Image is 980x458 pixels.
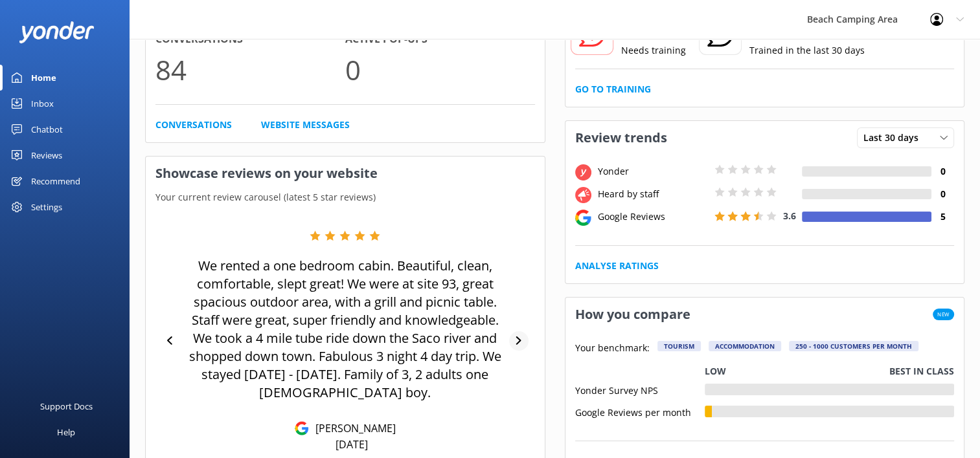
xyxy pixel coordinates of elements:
a: Go to Training [575,82,651,96]
div: Inbox [31,91,54,116]
a: Website Messages [261,118,350,132]
h3: How you compare [565,298,700,331]
h4: Conversations [155,31,345,48]
p: Best in class [889,364,954,378]
div: Help [57,419,75,445]
p: 84 [155,48,345,91]
p: [DATE] [336,437,368,452]
div: Yonder Survey NPS [575,384,705,395]
p: Your current review carousel (latest 5 star reviews) [146,190,545,204]
div: Tourism [657,341,701,351]
div: Accommodation [709,341,781,351]
a: Conversations [155,118,232,132]
div: Recommend [31,168,80,194]
div: 250 - 1000 customers per month [789,341,918,351]
img: Google Reviews [295,421,309,435]
p: Trained in the last 30 days [749,43,865,58]
a: Analyse Ratings [575,259,659,273]
p: 0 [345,48,535,91]
div: Support Docs [40,393,93,419]
div: Google Reviews [595,210,711,224]
div: Chatbot [31,116,63,142]
div: Home [31,65,56,91]
p: [PERSON_NAME] [309,421,396,435]
h3: Review trends [565,121,677,155]
h4: 0 [931,164,954,179]
p: Your benchmark: [575,341,650,356]
h3: Showcase reviews on your website [146,157,545,190]
div: Google Reviews per month [575,406,705,417]
p: Low [705,364,726,378]
div: Settings [31,194,62,220]
p: We rented a one bedroom cabin. Beautiful, clean, comfortable, slept great! We were at site 93, gr... [181,257,509,402]
h4: 0 [931,187,954,201]
h4: Active Pop-ups [345,31,535,48]
h4: 5 [931,210,954,224]
span: Last 30 days [863,131,926,145]
div: Yonder [595,164,711,179]
img: yonder-white-logo.png [19,21,94,43]
div: Heard by staff [595,187,711,201]
div: Reviews [31,142,62,168]
span: 3.6 [783,210,796,222]
span: New [933,309,954,320]
p: Needs training [621,43,686,58]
